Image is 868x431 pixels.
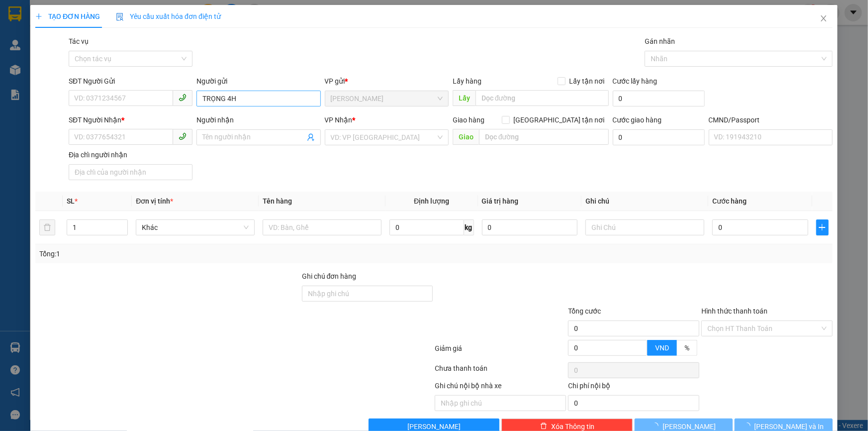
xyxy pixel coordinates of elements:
[69,164,193,180] input: Địa chỉ của người nhận
[35,13,42,20] span: plus
[655,344,669,352] span: VND
[136,197,173,205] span: Đơn vị tính
[179,132,187,140] span: phone
[744,423,755,430] span: loading
[453,116,484,124] span: Giao hàng
[817,223,828,231] span: plus
[434,343,568,360] div: Giảm giá
[476,90,609,106] input: Dọc đường
[69,114,193,125] div: SĐT Người Nhận
[684,344,689,352] span: %
[540,423,547,431] span: delete
[709,114,833,125] div: CMND/Passport
[325,116,353,124] span: VP Nhận
[816,219,829,235] button: plus
[820,14,828,22] span: close
[645,37,675,45] label: Gán nhãn
[196,114,320,125] div: Người nhận
[810,5,838,33] button: Close
[307,133,315,141] span: user-add
[69,37,89,45] label: Tác vụ
[453,129,479,145] span: Giao
[568,380,699,395] div: Chi phí nội bộ
[566,76,609,87] span: Lấy tận nơi
[69,149,193,160] div: Địa chỉ người nhận
[263,197,292,205] span: Tên hàng
[302,272,357,280] label: Ghi chú đơn hàng
[479,129,609,145] input: Dọc đường
[453,77,482,85] span: Lấy hàng
[116,13,124,21] img: icon
[613,77,658,85] label: Cước lấy hàng
[482,197,519,205] span: Giá trị hàng
[67,197,75,205] span: SL
[701,307,768,315] label: Hình thức thanh toán
[434,363,568,380] div: Chưa thanh toán
[652,423,663,430] span: loading
[712,197,747,205] span: Cước hàng
[435,395,566,411] input: Nhập ghi chú
[613,116,662,124] label: Cước giao hàng
[581,192,708,211] th: Ghi chú
[435,380,566,395] div: Ghi chú nội bộ nhà xe
[179,94,187,102] span: phone
[453,90,476,106] span: Lấy
[585,219,704,235] input: Ghi Chú
[568,307,601,315] span: Tổng cước
[331,91,443,106] span: Ngã Tư Huyện
[510,114,609,125] span: [GEOGRAPHIC_DATA] tận nơi
[116,12,221,20] span: Yêu cầu xuất hóa đơn điện tử
[35,12,100,20] span: TẠO ĐƠN HÀNG
[263,219,382,235] input: VD: Bàn, Ghế
[69,76,193,87] div: SĐT Người Gửi
[482,219,578,235] input: 0
[39,248,335,259] div: Tổng: 1
[464,219,474,235] span: kg
[196,76,320,87] div: Người gửi
[325,76,449,87] div: VP gửi
[302,286,433,302] input: Ghi chú đơn hàng
[613,91,705,107] input: Cước lấy hàng
[613,129,705,145] input: Cước giao hàng
[142,220,249,235] span: Khác
[414,197,449,205] span: Định lượng
[39,219,55,235] button: delete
